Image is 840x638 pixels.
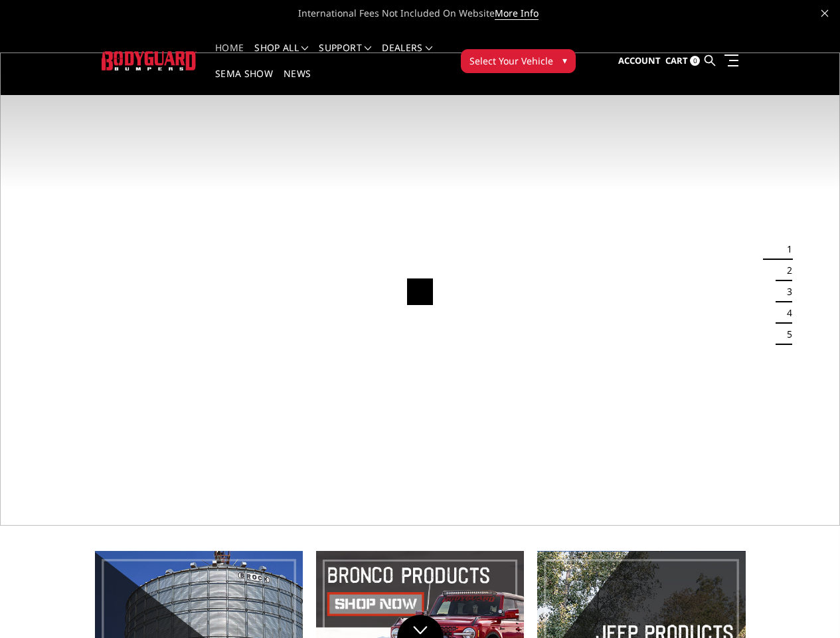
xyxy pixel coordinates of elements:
[779,260,792,281] button: 2 of 5
[779,281,792,302] button: 3 of 5
[779,302,792,324] button: 4 of 5
[382,43,432,69] a: Dealers
[618,43,661,79] a: Account
[779,239,792,260] button: 1 of 5
[215,43,244,69] a: Home
[215,69,273,95] a: SEMA Show
[665,43,700,79] a: Cart 0
[284,69,311,95] a: News
[102,51,197,70] img: BODYGUARD BUMPERS
[665,54,688,66] span: Cart
[779,324,792,345] button: 5 of 5
[461,49,576,73] button: Select Your Vehicle
[562,53,567,67] span: ▾
[495,7,539,20] a: More Info
[618,54,661,66] span: Account
[690,56,700,66] span: 0
[319,43,371,69] a: Support
[254,43,308,69] a: shop all
[469,54,553,68] span: Select Your Vehicle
